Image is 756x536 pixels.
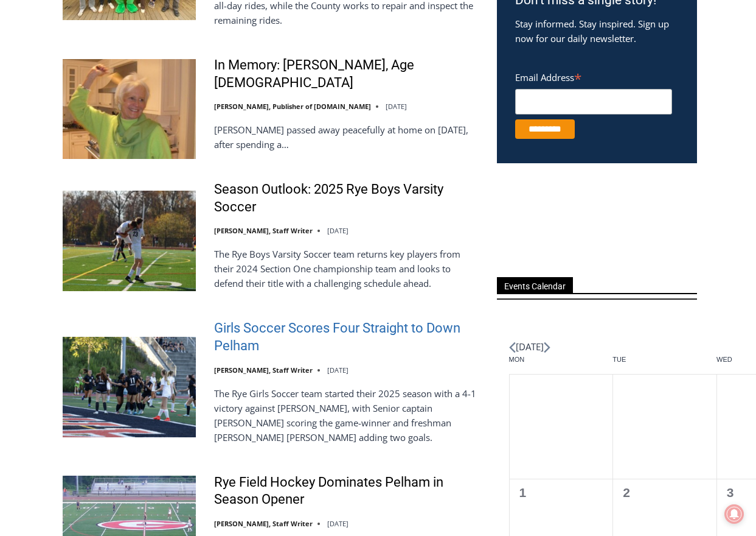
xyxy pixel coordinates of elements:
li: [DATE] [516,339,544,355]
p: Stay informed. Stay inspired. Sign up now for our daily newsletter. [515,16,679,46]
span: Tue [612,355,716,364]
p: The Rye Girls Soccer team started their 2025 season with a 4-1 victory against [PERSON_NAME], wit... [214,386,481,445]
a: Next month [544,342,550,353]
span: Mon [509,355,613,364]
p: [PERSON_NAME] passed away peacefully at home on [DATE], after spending a… [214,122,481,152]
time: [DATE] [386,102,407,111]
a: Girls Soccer Scores Four Straight to Down Pelham [214,320,481,354]
div: Tuesday [612,355,716,374]
a: In Memory: [PERSON_NAME], Age [DEMOGRAPHIC_DATA] [214,57,481,91]
time: [DATE] [327,365,349,375]
a: Previous month [509,342,516,353]
a: [PERSON_NAME], Staff Writer [214,519,313,528]
a: Rye Field Hockey Dominates Pelham in Season Opener [214,474,481,509]
a: Season Outlook: 2025 Rye Boys Varsity Soccer [214,181,481,216]
a: [PERSON_NAME], Staff Writer [214,365,313,375]
time: [DATE] [327,226,349,235]
time: [DATE] [327,519,349,528]
p: The Rye Boys Varsity Soccer team returns key players from their 2024 Section One championship tea... [214,247,481,291]
div: Monday [509,355,613,374]
label: Email Address [515,65,672,87]
span: Events Calendar [497,277,573,294]
img: In Memory: Barbara de Frondeville, Age 88 [63,59,196,159]
a: [PERSON_NAME], Staff Writer [214,226,313,235]
img: Girls Soccer Scores Four Straight to Down Pelham [63,337,196,437]
img: Season Outlook: 2025 Rye Boys Varsity Soccer [63,191,196,291]
a: [PERSON_NAME], Publisher of [DOMAIN_NAME] [214,102,371,111]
